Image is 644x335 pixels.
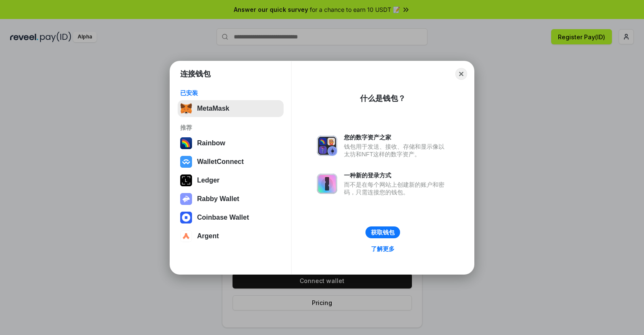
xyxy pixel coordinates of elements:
div: Rabby Wallet [197,195,239,203]
img: svg+xml,%3Csvg%20fill%3D%22none%22%20height%3D%2233%22%20viewBox%3D%220%200%2035%2033%22%20width%... [180,103,192,114]
img: svg+xml,%3Csvg%20xmlns%3D%22http%3A%2F%2Fwww.w3.org%2F2000%2Fsvg%22%20width%3D%2228%22%20height%3... [180,174,192,186]
button: Rainbow [178,135,284,152]
img: svg+xml,%3Csvg%20xmlns%3D%22http%3A%2F%2Fwww.w3.org%2F2000%2Fsvg%22%20fill%3D%22none%22%20viewBox... [317,136,337,156]
button: 获取钱包 [365,226,400,238]
div: 一种新的登录方式 [344,172,449,179]
img: svg+xml,%3Csvg%20width%3D%2228%22%20height%3D%2228%22%20viewBox%3D%220%200%2028%2028%22%20fill%3D... [180,156,192,168]
button: Rabby Wallet [178,191,284,207]
div: 您的数字资产之家 [344,133,449,141]
div: 已安装 [180,89,281,97]
div: 推荐 [180,124,281,131]
div: Ledger [197,177,219,184]
button: Coinbase Wallet [178,209,284,226]
img: svg+xml,%3Csvg%20width%3D%22120%22%20height%3D%22120%22%20viewBox%3D%220%200%20120%20120%22%20fil... [180,137,192,149]
div: 什么是钱包？ [360,93,406,103]
button: Argent [178,228,284,245]
div: 而不是在每个网站上创建新的账户和密码，只需连接您的钱包。 [344,181,449,196]
div: 钱包用于发送、接收、存储和显示像以太坊和NFT这样的数字资产。 [344,143,449,158]
button: Close [455,68,467,80]
div: Coinbase Wallet [197,214,249,221]
div: 获取钱包 [371,229,395,236]
a: 了解更多 [366,243,400,254]
img: svg+xml,%3Csvg%20xmlns%3D%22http%3A%2F%2Fwww.w3.org%2F2000%2Fsvg%22%20fill%3D%22none%22%20viewBox... [180,193,192,205]
div: Rainbow [197,139,225,147]
div: Argent [197,232,219,240]
button: MetaMask [178,100,284,117]
button: WalletConnect [178,153,284,170]
div: 了解更多 [371,245,395,253]
div: WalletConnect [197,158,244,166]
button: Ledger [178,172,284,189]
h1: 连接钱包 [180,69,211,79]
div: MetaMask [197,105,229,112]
img: svg+xml,%3Csvg%20width%3D%2228%22%20height%3D%2228%22%20viewBox%3D%220%200%2028%2028%22%20fill%3D... [180,212,192,223]
img: svg+xml,%3Csvg%20width%3D%2228%22%20height%3D%2228%22%20viewBox%3D%220%200%2028%2028%22%20fill%3D... [180,230,192,242]
img: svg+xml,%3Csvg%20xmlns%3D%22http%3A%2F%2Fwww.w3.org%2F2000%2Fsvg%22%20fill%3D%22none%22%20viewBox... [317,174,337,194]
